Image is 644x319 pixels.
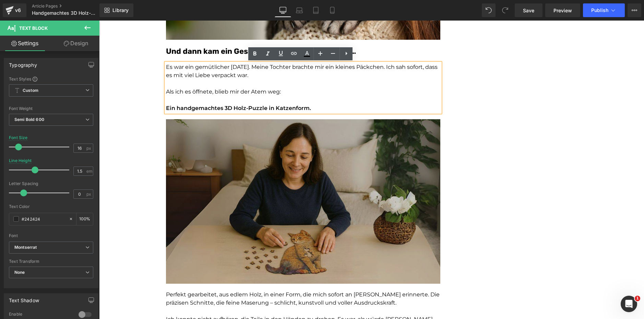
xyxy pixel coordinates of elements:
span: Handgemachtes 3D Holz-Puzzle in Katzenform ADV [32,10,98,16]
button: More [628,3,641,17]
font: Ein handgemachtes 3D Holz-Puzzle in Katzenform. [67,84,212,91]
p: Perfekt gearbeitet, aus edlem Holz, in einer Form, die mich sofort an [PERSON_NAME] erinnerte. Di... [67,270,341,286]
button: Publish [583,3,625,17]
button: Undo [482,3,496,17]
p: Ich konnte nicht aufhören, die Teile in den Händen zu drehen. Es war, als würde [PERSON_NAME] noc... [67,295,341,311]
div: Text Shadow [9,294,39,303]
div: Font Weight [9,106,93,111]
span: px [86,146,92,150]
span: Library [112,7,129,13]
a: Mobile [324,3,341,17]
div: Font Size [9,135,28,140]
div: Text Transform [9,259,93,264]
div: Text Color [9,204,93,209]
div: v6 [14,6,22,15]
a: Laptop [291,3,308,17]
a: Tablet [308,3,324,17]
a: Design [51,36,101,51]
input: Color [22,215,65,223]
font: Und dann kam ein Geschenk, das alles veränderte… [67,26,257,35]
div: Font [9,233,93,238]
div: Typography [9,58,37,68]
div: Letter Spacing [9,181,93,186]
div: Enable [9,311,72,319]
span: Save [523,7,534,14]
button: Redo [498,3,512,17]
div: % [76,213,93,225]
a: Desktop [275,3,291,17]
span: em [86,169,92,173]
a: Preview [545,3,580,17]
span: 1 [635,296,640,301]
div: Text Styles [9,76,93,82]
span: Publish [591,8,608,13]
b: Custom [23,88,38,94]
a: v6 [3,3,26,17]
a: Article Pages [32,3,111,9]
div: Line Height [9,158,32,163]
b: Semi Bold 600 [14,117,44,122]
iframe: Intercom live chat [621,296,637,312]
i: Montserrat [14,245,37,250]
span: Text Block [19,25,48,31]
a: New Library [99,3,133,17]
span: Als ich es öffnete, blieb mir der Atem weg: [67,68,182,74]
b: None [14,270,25,275]
span: Es war ein gemütlicher [DATE]. Meine Tochter brachte mir ein kleines Päckchen. Ich sah sofort, da... [67,43,338,58]
span: px [86,192,92,196]
span: Preview [553,7,572,14]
